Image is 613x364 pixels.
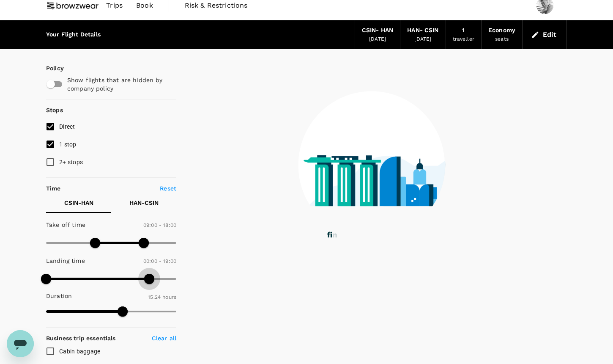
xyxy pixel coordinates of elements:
div: Your Flight Details [46,30,101,39]
div: 1 [462,26,465,35]
div: CSIN - HAN [362,26,393,35]
p: Clear all [152,334,176,342]
p: Reset [160,184,176,193]
div: seats [495,35,509,44]
p: Duration [46,292,72,300]
div: HAN - CSIN [407,26,438,35]
span: 2+ stops [59,159,83,165]
span: 1 stop [59,141,77,148]
p: Time [46,184,61,193]
span: Trips [106,0,123,11]
strong: Business trip essentials [46,335,116,342]
p: Show flights that are hidden by company policy [67,76,170,93]
span: Book [136,0,153,11]
p: Policy [46,64,54,72]
span: Risk & Restrictions [185,0,248,11]
div: Economy [488,26,515,35]
span: 09:00 - 18:00 [143,222,176,228]
span: 15.24 hours [148,294,176,300]
p: Take off time [46,221,85,229]
span: Cabin baggage [59,348,100,355]
span: 00:00 - 19:00 [143,258,176,264]
div: [DATE] [414,35,431,44]
p: Landing time [46,256,85,265]
div: traveller [453,35,474,44]
button: Edit [529,28,560,41]
span: Direct [59,123,75,130]
p: CSIN - HAN [64,199,93,207]
strong: Stops [46,107,63,113]
iframe: Button to launch messaging window [7,330,34,357]
p: HAN - CSIN [129,199,159,207]
div: [DATE] [369,35,386,44]
g: finding your flights [327,232,400,240]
